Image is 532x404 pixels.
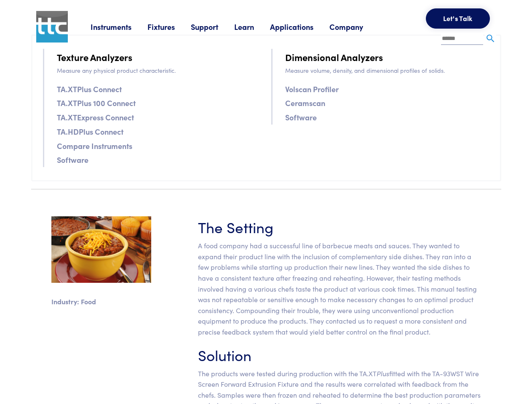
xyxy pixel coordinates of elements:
a: Learn [234,21,270,32]
p: Industry: Food [51,296,151,307]
a: TA.XTExpress Connect [57,111,134,123]
a: Volscan Profiler [285,83,339,95]
em: Plus [377,369,389,378]
h3: Solution [198,344,481,365]
a: Dimensional Analyzers [285,50,383,64]
a: Company [329,21,379,32]
img: sidedishes.jpg [51,216,151,283]
h3: The Setting [198,216,481,237]
a: Instruments [91,21,147,32]
img: ttc_logo_1x1_v1.0.png [36,11,68,43]
a: TA.XTPlus Connect [57,83,122,95]
p: A food company had a successful line of barbecue meats and sauces. They wanted to expand their pr... [198,240,481,337]
a: TA.XTPlus 100 Connect [57,97,136,109]
a: Software [57,154,88,166]
button: Let's Talk [426,8,490,29]
a: Compare Instruments [57,140,132,152]
a: Fixtures [147,21,191,32]
a: TA.HDPlus Connect [57,125,123,138]
a: Ceramscan [285,97,325,109]
a: Software [285,111,317,123]
a: Applications [270,21,329,32]
a: Support [191,21,234,32]
p: Measure any physical product characteristic. [57,66,261,75]
p: Measure volume, density, and dimensional profiles of solids. [285,66,489,75]
a: Texture Analyzers [57,50,132,64]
